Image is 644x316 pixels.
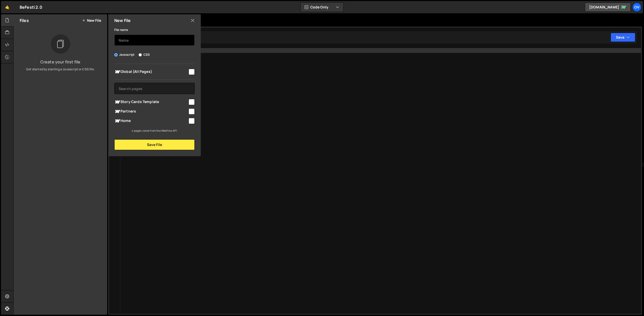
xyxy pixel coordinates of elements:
[114,27,128,32] label: File name
[114,69,188,75] span: Global (All Pages)
[114,139,195,150] button: Save File
[114,118,188,124] span: Home
[114,18,131,23] h2: New File
[114,53,118,57] input: Javascript
[114,35,195,46] input: Name
[18,67,103,72] p: Get started by starting a Javascript or CSS file.
[132,129,177,132] small: 4 pages come from the Webflow API
[82,18,101,22] button: New File
[139,53,142,57] input: CSS
[139,52,150,57] label: CSS
[114,83,195,94] input: Search pages
[114,52,135,57] label: Javascript
[1,1,14,13] a: 🤙
[114,99,188,105] span: Story Cards Template
[114,108,188,115] span: Partners
[301,3,343,12] button: Code Only
[20,4,42,10] div: BeFesti 2.0
[20,18,29,23] h2: Files
[611,33,635,42] button: Save
[18,60,103,64] h3: Create your first file
[632,3,641,12] a: Ov
[585,3,631,12] a: [DOMAIN_NAME]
